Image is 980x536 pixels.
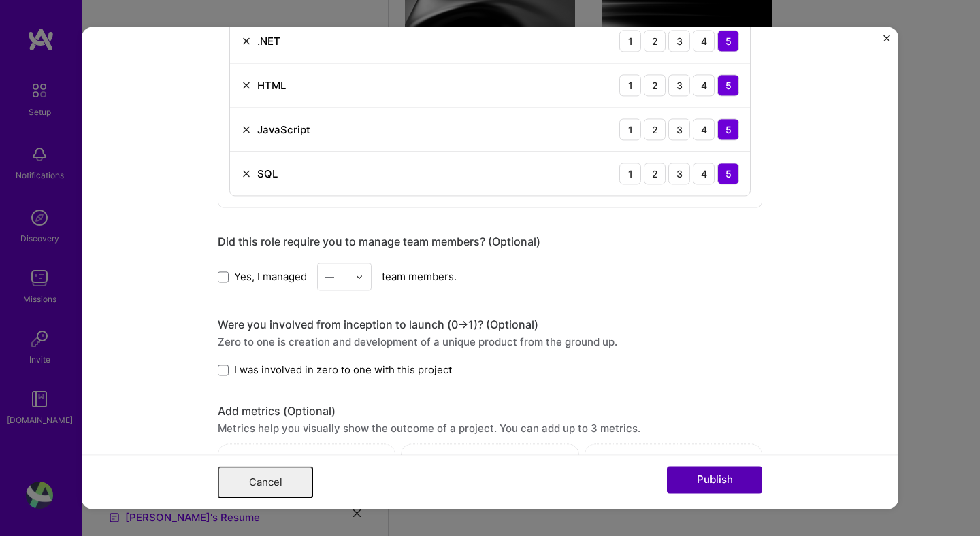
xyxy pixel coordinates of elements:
[717,118,739,140] div: 5
[668,118,690,140] div: 3
[668,74,690,96] div: 3
[218,422,762,436] div: Metrics help you visually show the outcome of a project. You can add up to 3 metrics.
[218,235,762,249] div: Did this role require you to manage team members? (Optional)
[693,118,715,140] div: 4
[241,124,252,135] img: Remove
[883,35,890,49] button: Close
[717,163,739,184] div: 5
[241,35,252,46] img: Remove
[257,122,310,137] div: JavaScript
[218,335,762,349] div: Zero to one is creation and development of a unique product from the ground up.
[619,163,641,184] div: 1
[257,78,286,93] div: HTML
[693,30,715,52] div: 4
[693,74,715,96] div: 4
[218,405,762,419] div: Add metrics (Optional)
[325,269,334,284] div: —
[644,163,666,184] div: 2
[218,263,762,290] div: team members.
[693,163,715,184] div: 4
[257,34,280,48] div: .NET
[668,30,690,52] div: 3
[668,163,690,184] div: 3
[619,74,641,96] div: 1
[644,30,666,52] div: 2
[619,30,641,52] div: 1
[717,74,739,96] div: 5
[257,167,278,181] div: SQL
[355,273,363,281] img: drop icon
[667,467,762,494] button: Publish
[241,168,252,179] img: Remove
[218,318,762,332] div: Were you involved from inception to launch (0 -> 1)? (Optional)
[234,363,452,377] span: I was involved in zero to one with this project
[644,118,666,140] div: 2
[218,467,313,499] button: Cancel
[644,74,666,96] div: 2
[241,80,252,90] img: Remove
[619,118,641,140] div: 1
[717,30,739,52] div: 5
[234,269,307,284] span: Yes, I managed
